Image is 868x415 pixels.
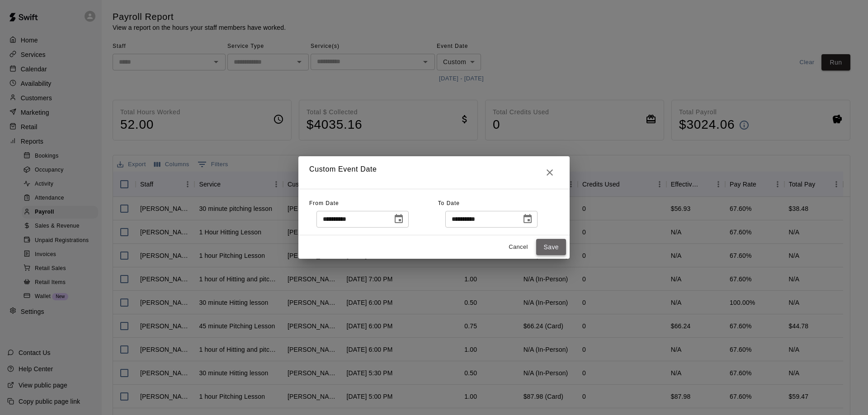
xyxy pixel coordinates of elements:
span: From Date [309,200,339,206]
button: Cancel [504,240,533,254]
button: Save [536,239,566,256]
button: Choose date, selected date is Aug 1, 2025 [390,210,408,228]
button: Choose date, selected date is Aug 15, 2025 [519,210,537,228]
h2: Custom Event Date [298,156,570,189]
button: Close [541,163,559,182]
span: To Date [438,200,460,206]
